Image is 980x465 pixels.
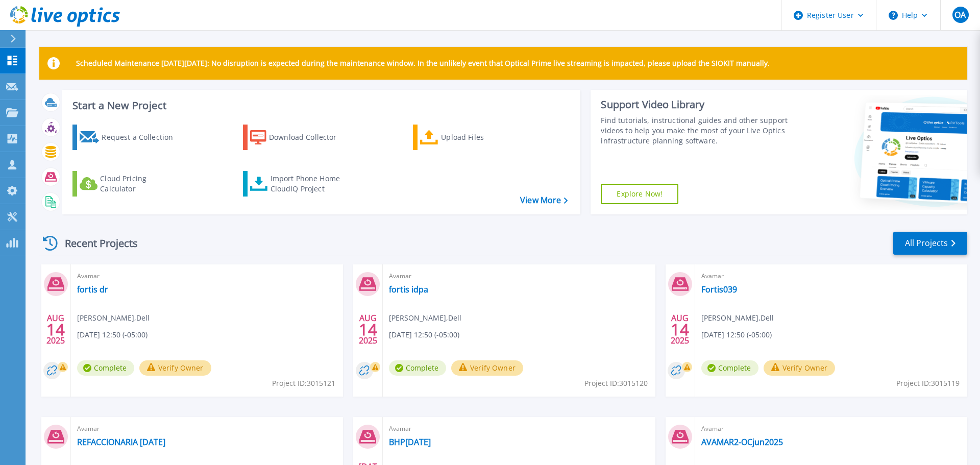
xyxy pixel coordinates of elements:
[77,360,134,376] span: Complete
[72,100,568,111] h3: Start a New Project
[413,125,527,150] a: Upload Files
[670,311,690,348] div: AUG 2025
[389,423,649,434] span: Avamar
[671,325,689,334] span: 14
[272,378,335,389] span: Project ID: 3015121
[46,311,65,348] div: AUG 2025
[389,284,428,295] a: fortis idpa
[139,360,211,376] button: Verify Owner
[358,311,378,348] div: AUG 2025
[601,184,678,204] a: Explore Now!
[893,232,967,255] a: All Projects
[243,125,357,150] a: Download Collector
[389,271,649,282] span: Avamar
[77,329,148,340] span: [DATE] 12:50 (-05:00)
[701,284,737,295] a: Fortis039
[701,329,772,340] span: [DATE] 12:50 (-05:00)
[520,195,568,205] a: View More
[701,437,783,447] a: AVAMAR2-OCjun2025
[77,271,337,282] span: Avamar
[701,423,961,434] span: Avamar
[389,312,461,324] span: [PERSON_NAME] , Dell
[46,325,65,334] span: 14
[102,127,183,148] div: Request a Collection
[701,312,774,324] span: [PERSON_NAME] , Dell
[896,378,960,389] span: Project ID: 3015119
[77,437,165,447] a: REFACCIONARIA [DATE]
[601,115,793,146] div: Find tutorials, instructional guides and other support videos to help you make the most of your L...
[359,325,377,334] span: 14
[72,171,186,197] a: Cloud Pricing Calculator
[701,360,758,376] span: Complete
[72,125,186,150] a: Request a Collection
[584,378,648,389] span: Project ID: 3015120
[76,59,770,67] p: Scheduled Maintenance [DATE][DATE]: No disruption is expected during the maintenance window. In t...
[441,127,523,148] div: Upload Files
[701,271,961,282] span: Avamar
[77,284,108,295] a: fortis dr
[389,360,446,376] span: Complete
[451,360,523,376] button: Verify Owner
[601,98,793,111] div: Support Video Library
[389,329,459,340] span: [DATE] 12:50 (-05:00)
[764,360,836,376] button: Verify Owner
[77,423,337,434] span: Avamar
[271,174,350,194] div: Import Phone Home CloudIQ Project
[269,127,351,148] div: Download Collector
[389,437,431,447] a: BHP[DATE]
[77,312,150,324] span: [PERSON_NAME] , Dell
[100,174,182,194] div: Cloud Pricing Calculator
[954,11,966,19] span: OA
[39,231,152,256] div: Recent Projects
